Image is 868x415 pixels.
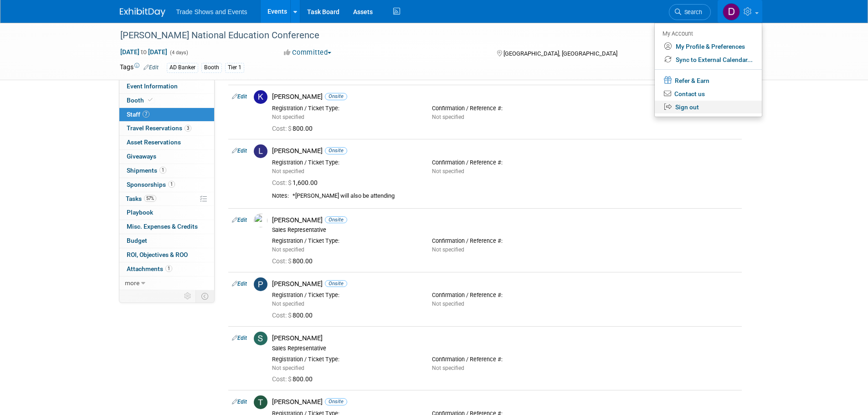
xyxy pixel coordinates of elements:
[723,3,740,20] img: Deb Leadbetter
[254,144,267,158] img: L.jpg
[176,8,247,15] span: Trade Shows and Events
[127,251,188,258] span: ROI, Objectives & ROO
[432,237,578,245] div: Confirmation / Reference #:
[119,277,214,290] a: more
[325,216,347,223] span: Onsite
[272,125,293,132] span: Cost: $
[119,262,214,276] a: Attachments1
[272,114,304,120] span: Not specified
[143,111,149,118] span: 7
[272,356,418,363] div: Registration / Ticket Type:
[232,217,247,223] a: Edit
[272,105,418,112] div: Registration / Ticket Type:
[127,265,172,272] span: Attachments
[119,150,214,164] a: Giveaways
[232,93,247,100] a: Edit
[125,279,139,287] span: more
[119,136,214,149] a: Asset Reservations
[127,167,166,174] span: Shipments
[126,195,156,202] span: Tasks
[272,365,304,371] span: Not specified
[272,226,738,234] div: Sales Representative
[432,301,464,307] span: Not specified
[120,62,159,73] td: Tags
[272,301,304,307] span: Not specified
[272,216,738,225] div: [PERSON_NAME]
[272,179,293,186] span: Cost: $
[127,223,198,230] span: Misc. Expenses & Credits
[165,265,172,272] span: 1
[663,28,753,39] div: My Account
[272,375,293,383] span: Cost: $
[119,206,214,220] a: Playbook
[272,345,738,352] div: Sales Representative
[232,335,247,341] a: Edit
[127,111,149,118] span: Staff
[119,164,214,178] a: Shipments1
[325,398,347,405] span: Onsite
[272,192,289,200] div: Notes:
[119,220,214,234] a: Misc. Expenses & Credits
[432,114,464,120] span: Not specified
[254,395,267,409] img: T.jpg
[272,179,321,186] span: 1,600.00
[167,63,198,72] div: AD Banker
[168,181,175,188] span: 1
[148,97,153,102] i: Booth reservation complete
[669,4,711,20] a: Search
[119,248,214,262] a: ROI, Objectives & ROO
[232,148,247,154] a: Edit
[272,125,316,132] span: 800.00
[127,138,181,146] span: Asset Reservations
[201,63,222,72] div: Booth
[119,80,214,93] a: Event Information
[159,167,166,174] span: 1
[185,125,191,132] span: 3
[655,40,762,53] a: My Profile & Preferences
[117,27,697,44] div: [PERSON_NAME] National Education Conference
[127,97,154,104] span: Booth
[432,159,578,166] div: Confirmation / Reference #:
[655,53,762,67] a: Sync to External Calendar...
[272,168,304,174] span: Not specified
[432,365,464,371] span: Not specified
[119,178,214,192] a: Sponsorships1
[272,159,418,166] div: Registration / Ticket Type:
[254,277,267,291] img: P.jpg
[325,93,347,100] span: Onsite
[120,48,168,56] span: [DATE] [DATE]
[127,209,153,216] span: Playbook
[655,87,762,101] a: Contact us
[272,280,738,288] div: [PERSON_NAME]
[272,398,738,406] div: [PERSON_NAME]
[272,257,293,265] span: Cost: $
[120,8,165,17] img: ExhibitDay
[325,280,347,287] span: Onsite
[432,246,464,253] span: Not specified
[293,192,738,200] div: *[PERSON_NAME] will also be attending
[119,122,214,135] a: Travel Reservations3
[272,292,418,299] div: Registration / Ticket Type:
[272,312,316,319] span: 800.00
[272,147,738,155] div: [PERSON_NAME]
[225,63,244,72] div: Tier 1
[127,82,178,90] span: Event Information
[232,281,247,287] a: Edit
[232,399,247,405] a: Edit
[655,73,762,87] a: Refer & Earn
[195,290,214,302] td: Toggle Event Tabs
[272,92,738,101] div: [PERSON_NAME]
[272,334,738,343] div: [PERSON_NAME]
[144,64,159,71] a: Edit
[432,105,578,112] div: Confirmation / Reference #:
[139,48,148,56] span: to
[180,290,196,302] td: Personalize Event Tab Strip
[272,375,316,383] span: 800.00
[169,50,188,56] span: (4 days)
[127,124,191,132] span: Travel Reservations
[432,292,578,299] div: Confirmation / Reference #:
[127,237,147,244] span: Budget
[272,312,293,319] span: Cost: $
[503,50,617,57] span: [GEOGRAPHIC_DATA], [GEOGRAPHIC_DATA]
[432,356,578,363] div: Confirmation / Reference #:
